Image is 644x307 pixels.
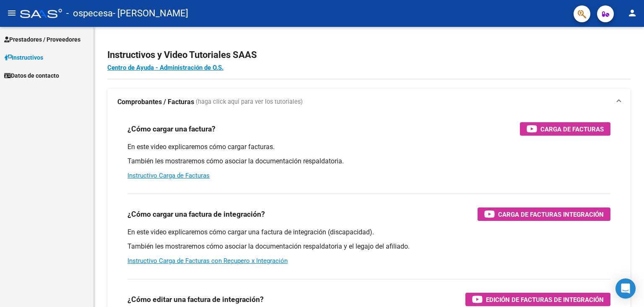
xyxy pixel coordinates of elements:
[127,242,610,251] p: También les mostraremos cómo asociar la documentación respaldatoria y el legajo del afiliado.
[113,4,188,23] span: - [PERSON_NAME]
[117,97,194,107] strong: Comprobantes / Facturas
[4,35,80,44] span: Prestadores / Proveedores
[196,97,303,107] span: (haga click aquí para ver los tutoriales)
[127,172,210,179] a: Instructivo Carga de Facturas
[4,71,59,80] span: Datos de contacto
[4,53,43,62] span: Instructivos
[465,293,610,306] button: Edición de Facturas de integración
[478,207,610,221] button: Carga de Facturas Integración
[66,4,113,23] span: - ospecesa
[127,142,610,152] p: En este video explicaremos cómo cargar facturas.
[7,8,17,18] mat-icon: menu
[627,8,637,18] mat-icon: person
[127,257,288,265] a: Instructivo Carga de Facturas con Recupero x Integración
[107,47,631,63] h2: Instructivos y Video Tutoriales SAAS
[498,209,604,220] span: Carga de Facturas Integración
[127,123,216,135] h3: ¿Cómo cargar una factura?
[127,208,265,220] h3: ¿Cómo cargar una factura de integración?
[615,278,636,299] div: Open Intercom Messenger
[486,294,604,305] span: Edición de Facturas de integración
[127,294,264,305] h3: ¿Cómo editar una factura de integración?
[540,124,604,134] span: Carga de Facturas
[107,64,223,71] a: Centro de Ayuda - Administración de O.S.
[107,89,631,115] mat-expansion-panel-header: Comprobantes / Facturas (haga click aquí para ver los tutoriales)
[520,122,610,136] button: Carga de Facturas
[127,228,610,237] p: En este video explicaremos cómo cargar una factura de integración (discapacidad).
[127,157,610,166] p: También les mostraremos cómo asociar la documentación respaldatoria.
